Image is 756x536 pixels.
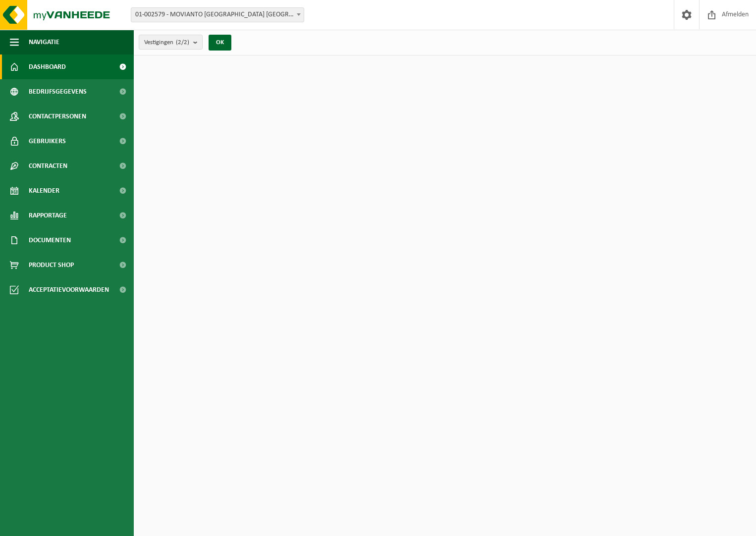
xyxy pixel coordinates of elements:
span: Contracten [29,154,67,178]
button: OK [209,35,231,51]
span: Kalender [29,178,59,203]
span: Gebruikers [29,129,66,154]
span: Bedrijfsgegevens [29,79,87,104]
span: Rapportage [29,203,67,228]
span: Documenten [29,228,71,253]
span: Dashboard [29,54,66,79]
count: (2/2) [176,39,189,46]
button: Vestigingen(2/2) [139,35,203,50]
span: 01-002579 - MOVIANTO BELGIUM NV - EREMBODEGEM [131,8,304,22]
span: 01-002579 - MOVIANTO BELGIUM NV - EREMBODEGEM [131,7,304,22]
span: Navigatie [29,30,59,54]
span: Vestigingen [144,35,189,50]
span: Product Shop [29,253,74,277]
span: Acceptatievoorwaarden [29,277,109,302]
span: Contactpersonen [29,104,86,129]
